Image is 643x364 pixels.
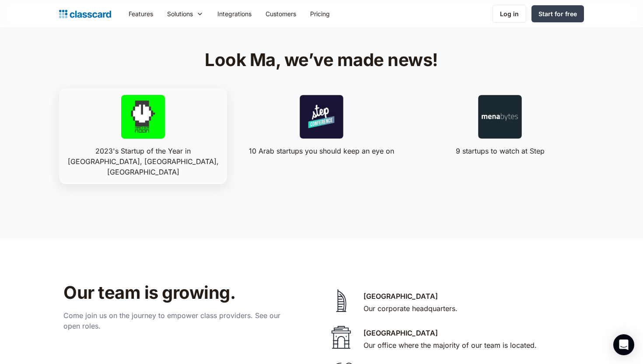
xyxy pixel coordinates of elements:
[303,4,337,24] a: Pricing
[63,310,291,331] p: Come join us on the journey to empower class providers. See our open roles.
[66,146,220,177] div: 2023's Startup of the Year in [GEOGRAPHIC_DATA], [GEOGRAPHIC_DATA], [GEOGRAPHIC_DATA]
[167,9,193,18] div: Solutions
[531,5,584,22] a: Start for free
[122,4,160,24] a: Features
[160,4,210,24] div: Solutions
[613,334,634,355] div: Open Intercom Messenger
[538,9,577,18] div: Start for free
[500,9,519,18] div: Log in
[493,5,526,23] a: Log in
[363,340,537,350] div: Our office where the majority of our team is located.
[63,282,341,303] h2: Our team is growing.
[238,88,405,163] a: 10 Arab startups you should keep an eye on
[259,4,303,24] a: Customers
[363,328,438,338] div: [GEOGRAPHIC_DATA]
[456,146,545,156] div: 9 startups to watch at Step
[363,303,458,314] div: Our corporate headquarters.
[183,49,461,70] h2: Look Ma, we’ve made news!
[416,88,584,163] a: 9 startups to watch at Step
[363,291,438,301] div: [GEOGRAPHIC_DATA]
[59,8,111,20] a: home
[249,146,394,156] div: 10 Arab startups you should keep an eye on
[59,88,227,184] a: 2023's Startup of the Year in [GEOGRAPHIC_DATA], [GEOGRAPHIC_DATA], [GEOGRAPHIC_DATA]
[210,4,259,24] a: Integrations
